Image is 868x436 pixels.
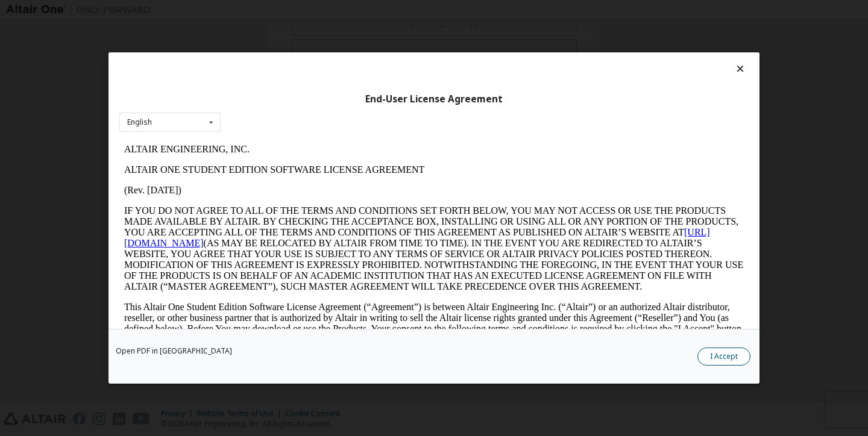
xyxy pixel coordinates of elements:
[5,88,591,109] a: [URL][DOMAIN_NAME]
[5,5,624,16] p: ALTAIR ENGINEERING, INC.
[116,347,232,355] a: Open PDF in [GEOGRAPHIC_DATA]
[5,25,624,36] p: ALTAIR ONE STUDENT EDITION SOFTWARE LICENSE AGREEMENT
[127,119,152,126] div: English
[5,46,624,57] p: (Rev. [DATE])
[697,347,750,366] button: I Accept
[5,66,624,153] p: IF YOU DO NOT AGREE TO ALL OF THE TERMS AND CONDITIONS SET FORTH BELOW, YOU MAY NOT ACCESS OR USE...
[5,163,624,206] p: This Altair One Student Edition Software License Agreement (“Agreement”) is between Altair Engine...
[119,93,749,105] div: End-User License Agreement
